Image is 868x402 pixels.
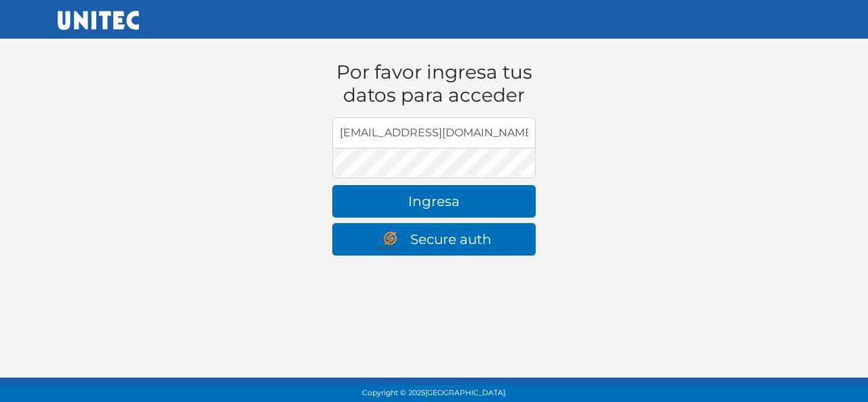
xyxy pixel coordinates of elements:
span: [GEOGRAPHIC_DATA]. [425,388,507,397]
input: Dirección de email [332,117,536,148]
h1: Por favor ingresa tus datos para acceder [332,61,536,106]
img: UNITEC [58,11,139,30]
a: Secure auth [332,223,536,256]
button: Ingresa [332,185,536,218]
img: secure auth logo [376,232,410,249]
